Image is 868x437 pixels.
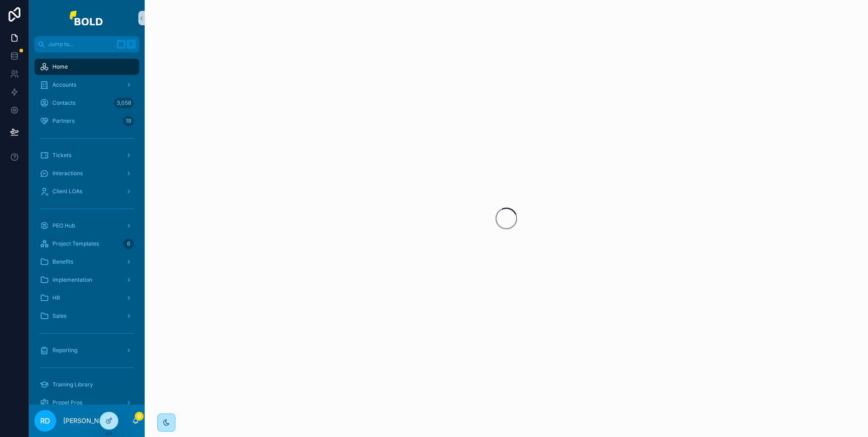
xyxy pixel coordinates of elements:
[34,218,139,234] a: PEO Hub
[52,312,66,320] span: Sales
[34,377,139,393] a: Training Library
[34,59,139,75] a: Home
[52,399,82,406] span: Propel Pros
[29,52,145,404] div: scrollable content
[52,81,76,88] span: Accounts
[52,222,75,229] span: PEO Hub
[52,188,82,195] span: Client LOAs
[34,308,139,324] a: Sales
[34,165,139,181] a: Interactions
[34,272,139,288] a: Implementation
[34,254,139,270] a: Benefits
[52,170,83,177] span: Interactions
[34,236,139,252] a: Project Templates6
[52,117,75,125] span: Partners
[34,113,139,129] a: Partners19
[40,415,50,426] span: RD
[63,416,115,425] p: [PERSON_NAME]
[52,276,92,284] span: Implementation
[52,381,93,388] span: Training Library
[52,240,99,247] span: Project Templates
[52,99,75,107] span: Contacts
[52,63,68,70] span: Home
[34,342,139,358] a: Reporting
[48,41,113,48] span: Jump to...
[34,290,139,306] a: HR
[52,152,71,159] span: Tickets
[34,395,139,411] a: Propel Pros
[114,98,134,108] div: 3,058
[127,41,135,48] span: K
[52,347,77,354] span: Reporting
[123,116,134,126] div: 19
[70,11,104,25] img: App logo
[34,183,139,200] a: Client LOAs
[34,147,139,163] a: Tickets
[135,412,144,421] span: 0
[34,77,139,93] a: Accounts
[52,294,60,302] span: HR
[52,258,73,265] span: Benefits
[123,238,134,249] div: 6
[34,36,139,52] button: Jump to...K
[34,95,139,111] a: Contacts3,058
